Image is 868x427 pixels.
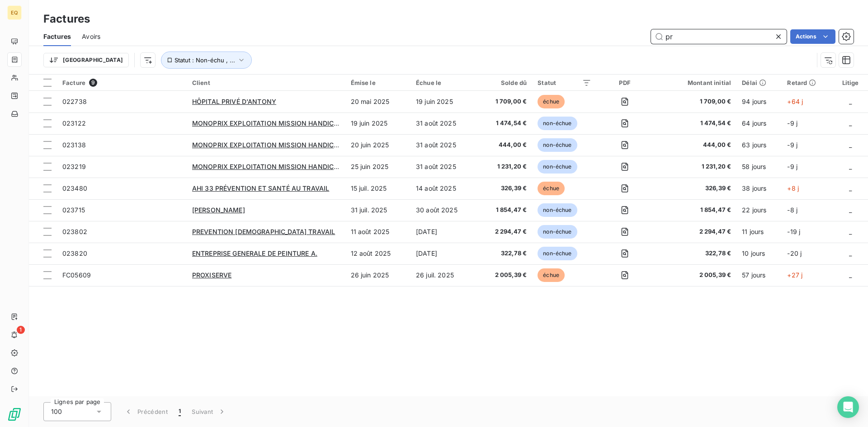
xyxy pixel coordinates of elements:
[161,52,252,69] button: Statut : Non-échu , ...
[849,228,852,235] span: _
[62,184,87,192] span: 023480
[538,117,577,130] span: non-échue
[849,249,852,257] span: _
[192,271,232,279] span: PROXISERVE
[345,243,410,264] td: 12 août 2025
[345,199,410,221] td: 31 juil. 2025
[483,97,527,106] span: 1 709,00 €
[659,227,731,236] span: 2 294,47 €
[736,91,782,113] td: 94 jours
[62,271,91,279] span: FC05609
[62,119,86,127] span: 023122
[173,402,186,421] button: 1
[837,396,859,418] div: Open Intercom Messenger
[483,249,527,258] span: 322,78 €
[62,228,87,235] span: 023802
[82,32,100,41] span: Avoirs
[345,91,410,113] td: 20 mai 2025
[659,79,731,86] div: Montant initial
[849,98,852,105] span: _
[345,264,410,286] td: 26 juin 2025
[787,184,799,192] span: +8 j
[118,402,173,421] button: Précédent
[787,206,797,214] span: -8 j
[483,162,527,171] span: 1 231,20 €
[345,134,410,156] td: 20 juin 2025
[345,178,410,199] td: 15 juil. 2025
[736,134,782,156] td: 63 jours
[410,134,477,156] td: 31 août 2025
[659,249,731,258] span: 322,78 €
[538,247,577,260] span: non-échue
[410,264,477,286] td: 26 juil. 2025
[416,79,472,86] div: Échue le
[787,249,802,257] span: -20 j
[849,206,852,214] span: _
[192,79,340,86] div: Client
[538,138,577,152] span: non-échue
[192,119,343,127] span: MONOPRIX EXPLOITATION MISSION HANDICAP
[538,95,565,108] span: échue
[62,79,85,86] span: Facture
[659,162,731,171] span: 1 231,20 €
[659,119,731,128] span: 1 474,54 €
[538,225,577,239] span: non-échue
[538,79,591,86] div: Statut
[62,141,86,149] span: 023138
[659,271,731,280] span: 2 005,39 €
[483,141,527,150] span: 444,00 €
[787,119,797,127] span: -9 j
[787,141,797,149] span: -9 j
[787,228,800,235] span: -19 j
[659,141,731,150] span: 444,00 €
[787,98,803,105] span: +64 j
[651,29,787,44] input: Rechercher
[192,98,276,105] span: HÔPITAL PRIVÉ D'ANTONY
[179,407,181,416] span: 1
[17,326,25,334] span: 1
[410,221,477,243] td: [DATE]
[62,206,85,214] span: 023715
[838,79,863,86] div: Litige
[538,268,565,282] span: échue
[410,199,477,221] td: 30 août 2025
[192,184,330,192] span: AHI 33 PRÉVENTION ET SANTÉ AU TRAVAIL
[410,156,477,178] td: 31 août 2025
[849,119,852,127] span: _
[345,221,410,243] td: 11 août 2025
[192,228,335,235] span: PREVENTION [DEMOGRAPHIC_DATA] TRAVAIL
[736,221,782,243] td: 11 jours
[659,97,731,106] span: 1 709,00 €
[410,113,477,134] td: 31 août 2025
[659,184,731,193] span: 326,39 €
[602,79,648,86] div: PDF
[659,206,731,215] span: 1 854,47 €
[345,156,410,178] td: 25 juin 2025
[43,32,71,41] span: Factures
[483,184,527,193] span: 326,39 €
[175,56,235,64] span: Statut : Non-échu , ...
[410,91,477,113] td: 19 juin 2025
[787,163,797,170] span: -9 j
[787,271,802,279] span: +27 j
[538,182,565,195] span: échue
[538,160,577,174] span: non-échue
[483,119,527,128] span: 1 474,54 €
[62,163,86,170] span: 023219
[62,249,87,257] span: 023820
[483,206,527,215] span: 1 854,47 €
[192,141,343,149] span: MONOPRIX EXPLOITATION MISSION HANDICAP
[736,199,782,221] td: 22 jours
[736,178,782,199] td: 38 jours
[742,79,776,86] div: Délai
[43,11,90,27] h3: Factures
[51,407,62,416] span: 100
[345,113,410,134] td: 19 juin 2025
[351,79,405,86] div: Émise le
[736,243,782,264] td: 10 jours
[849,184,852,192] span: _
[483,271,527,280] span: 2 005,39 €
[410,178,477,199] td: 14 août 2025
[192,206,245,214] span: [PERSON_NAME]
[787,79,827,86] div: Retard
